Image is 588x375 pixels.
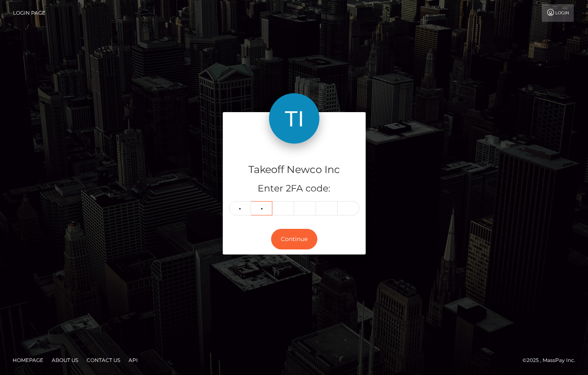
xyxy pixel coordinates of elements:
[542,4,574,22] a: Login
[522,356,582,365] div: © 2025 , MassPay Inc.
[271,229,317,249] button: Continue
[125,354,141,367] a: API
[9,354,47,367] a: Homepage
[48,354,82,367] a: About Us
[13,4,45,22] a: Login Page
[229,182,359,195] h5: Enter 2FA code:
[83,354,124,367] a: Contact Us
[269,93,319,144] img: Takeoff Newco Inc
[229,163,359,177] h4: Takeoff Newco Inc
